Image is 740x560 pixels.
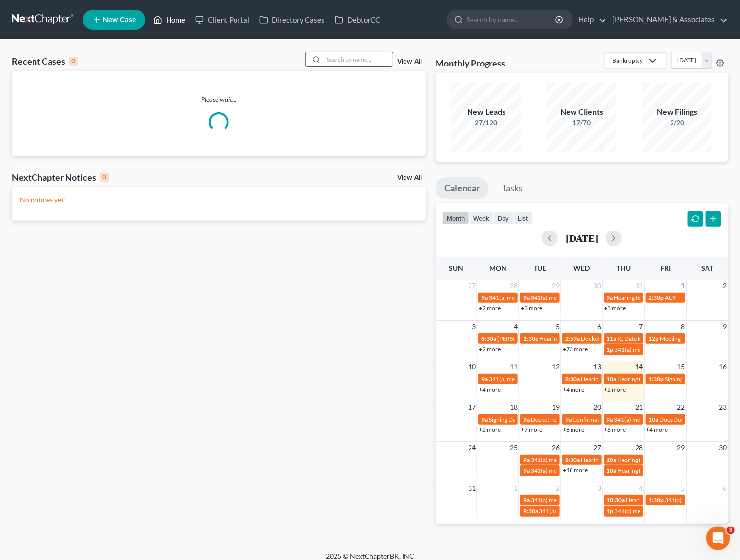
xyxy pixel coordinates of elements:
[635,401,644,413] span: 21
[523,456,530,463] span: 9a
[626,496,703,504] span: Hearing for [PERSON_NAME]
[605,426,626,433] a: +6 more
[593,442,603,454] span: 27
[563,466,588,474] a: +48 more
[449,264,464,272] span: Sun
[452,118,521,128] div: 27/120
[481,416,488,423] span: 9a
[100,173,109,182] div: 0
[442,211,469,225] button: month
[607,335,617,342] span: 11a
[649,416,659,423] span: 10a
[330,11,385,29] a: DebtorCC
[718,401,728,413] span: 23
[493,177,532,199] a: Tasks
[607,11,728,29] a: [PERSON_NAME] & Associates
[513,321,519,332] span: 4
[103,16,136,24] span: New Case
[397,58,422,65] a: View All
[479,386,501,393] a: +4 more
[509,361,519,373] span: 11
[497,335,559,342] span: [PERSON_NAME] - Trial
[722,280,728,292] span: 2
[646,426,668,433] a: +4 more
[509,401,519,413] span: 18
[555,482,561,494] span: 2
[593,361,603,373] span: 13
[649,496,664,504] span: 1:30p
[605,304,626,312] a: +3 more
[615,346,710,353] span: 341(a) meeting for [PERSON_NAME]
[635,280,644,292] span: 31
[566,233,598,243] h2: [DATE]
[660,264,671,272] span: Fri
[718,361,728,373] span: 16
[531,456,626,463] span: 341(a) meeting for [PERSON_NAME]
[467,10,557,29] input: Search by name...
[531,467,626,474] span: 341(a) meeting for [PERSON_NAME]
[12,171,109,183] div: NextChapter Notices
[643,106,712,118] div: New Filings
[489,375,584,383] span: 341(a) meeting for [PERSON_NAME]
[534,264,546,272] span: Tue
[607,507,614,515] span: 1p
[607,294,613,301] span: 9a
[521,426,542,433] a: +7 more
[718,442,728,454] span: 30
[551,280,561,292] span: 29
[680,280,686,292] span: 1
[69,57,78,66] div: 0
[479,304,501,312] a: +2 more
[676,361,686,373] span: 15
[676,401,686,413] span: 22
[490,264,507,272] span: Mon
[618,375,695,383] span: Hearing for [PERSON_NAME]
[190,11,254,29] a: Client Portal
[607,456,617,463] span: 10a
[680,321,686,332] span: 8
[581,335,721,342] span: Docket Text: for [PERSON_NAME] & [PERSON_NAME]
[148,11,190,29] a: Home
[467,361,477,373] span: 10
[563,426,584,433] a: +8 more
[467,482,477,494] span: 31
[509,280,519,292] span: 28
[607,375,617,383] span: 10a
[680,482,686,494] span: 5
[521,304,542,312] a: +3 more
[551,361,561,373] span: 12
[531,294,626,301] span: 341(a) meeting for [PERSON_NAME]
[514,211,533,225] button: list
[581,375,710,383] span: Hearing for [PERSON_NAME] & [PERSON_NAME]
[607,416,613,423] span: 9a
[20,195,418,205] p: No notices yet!
[727,527,735,534] span: 3
[607,467,617,474] span: 10a
[551,442,561,454] span: 26
[605,386,626,393] a: +2 more
[649,335,659,342] span: 12p
[523,467,530,474] span: 9a
[479,426,501,433] a: +2 more
[523,416,530,423] span: 9a
[607,346,614,353] span: 1p
[523,335,538,342] span: 1:30p
[436,177,489,199] a: Calendar
[639,321,644,332] span: 7
[618,335,687,342] span: IC Date for Fields, Wanketa
[565,456,580,463] span: 8:30a
[539,335,669,342] span: Hearing for [PERSON_NAME] & [PERSON_NAME]
[676,442,686,454] span: 29
[614,294,691,301] span: Hearing for [PERSON_NAME]
[324,52,393,66] input: Search by name...
[614,416,709,423] span: 341(a) meeting for [PERSON_NAME]
[12,55,78,67] div: Recent Cases
[593,280,603,292] span: 30
[597,482,603,494] span: 3
[649,294,664,301] span: 2:30p
[513,482,519,494] span: 1
[509,442,519,454] span: 25
[565,375,580,383] span: 8:30a
[573,11,606,29] a: Help
[635,442,644,454] span: 28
